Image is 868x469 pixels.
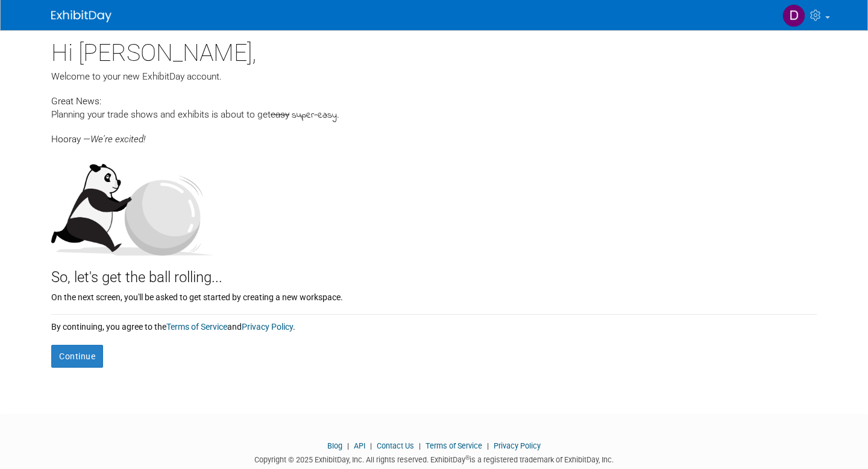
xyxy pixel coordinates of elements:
[465,455,470,461] sup: ®
[327,441,342,450] a: Blog
[90,134,145,145] span: We're excited!
[51,108,817,122] div: Planning your trade shows and exhibits is about to get .
[51,10,112,22] img: ExhibitDay
[51,256,817,288] div: So, let's get the ball rolling...
[367,441,375,450] span: |
[292,109,337,122] span: super-easy
[51,30,817,70] div: Hi [PERSON_NAME],
[51,122,817,146] div: Hooray —
[166,322,227,332] a: Terms of Service
[484,441,492,450] span: |
[242,322,293,332] a: Privacy Policy
[51,315,817,333] div: By continuing, you agree to the and .
[416,441,424,450] span: |
[51,345,103,368] button: Continue
[782,4,805,27] img: Devonrick Jefferson
[377,441,414,450] a: Contact Us
[51,152,214,256] img: Let's get the ball rolling
[426,441,482,450] a: Terms of Service
[271,109,289,120] span: easy
[51,70,817,83] div: Welcome to your new ExhibitDay account.
[51,94,817,108] div: Great News:
[354,441,365,450] a: API
[51,288,817,303] div: On the next screen, you'll be asked to get started by creating a new workspace.
[344,441,352,450] span: |
[494,441,541,450] a: Privacy Policy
